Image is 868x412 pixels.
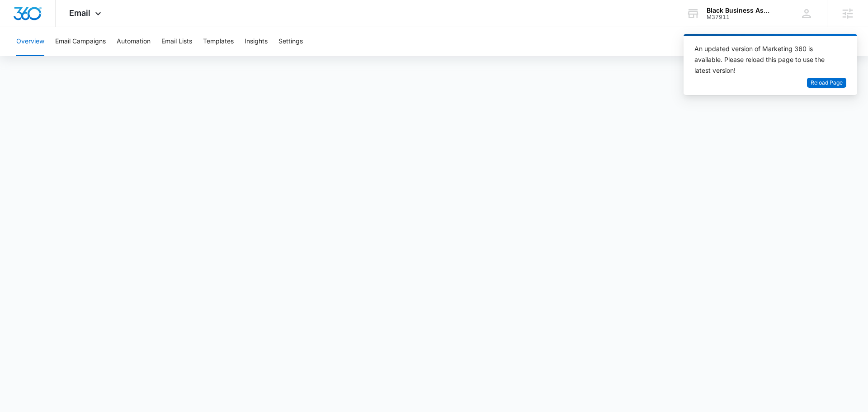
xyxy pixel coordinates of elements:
[245,27,268,56] button: Insights
[278,27,303,56] button: Settings
[203,27,234,56] button: Templates
[807,78,846,88] button: Reload Page
[694,43,835,76] div: An updated version of Marketing 360 is available. Please reload this page to use the latest version!
[55,27,106,56] button: Email Campaigns
[69,8,90,18] span: Email
[16,27,44,56] button: Overview
[161,27,192,56] button: Email Lists
[117,27,151,56] button: Automation
[811,79,843,87] span: Reload Page
[707,14,773,20] div: account id
[707,7,773,14] div: account name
